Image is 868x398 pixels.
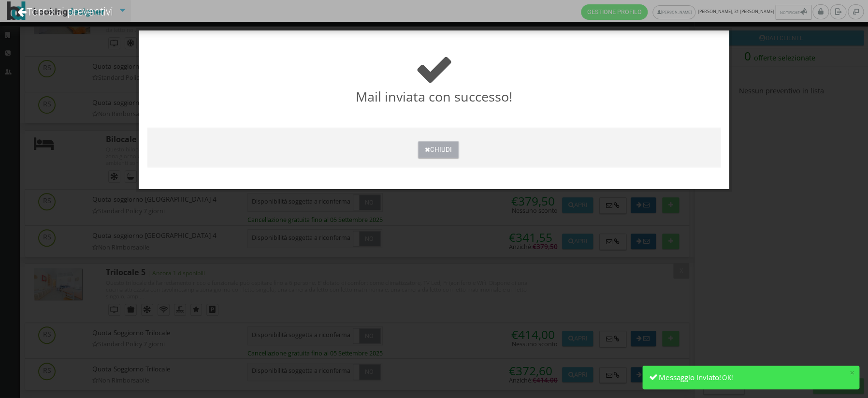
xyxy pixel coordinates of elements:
[722,373,733,382] span: OK!
[850,368,855,377] button: ×
[147,50,720,104] h2: Mail inviata con successo!
[659,372,721,382] span: Messaggio inviato!
[418,141,458,158] button: Chiudi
